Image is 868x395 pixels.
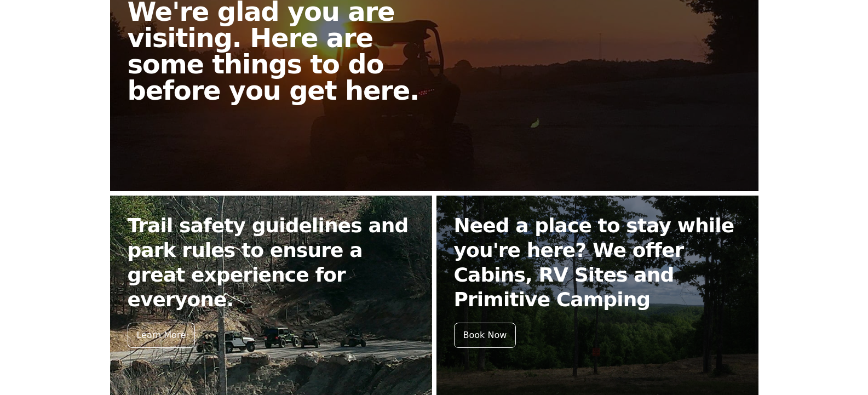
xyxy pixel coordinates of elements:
[454,213,741,312] h2: Need a place to stay while you're here? We offer Cabins, RV Sites and Primitive Camping
[128,323,195,348] div: Learn More
[454,323,516,348] div: Book Now
[128,213,415,312] h2: Trail safety guidelines and park rules to ensure a great experience for everyone.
